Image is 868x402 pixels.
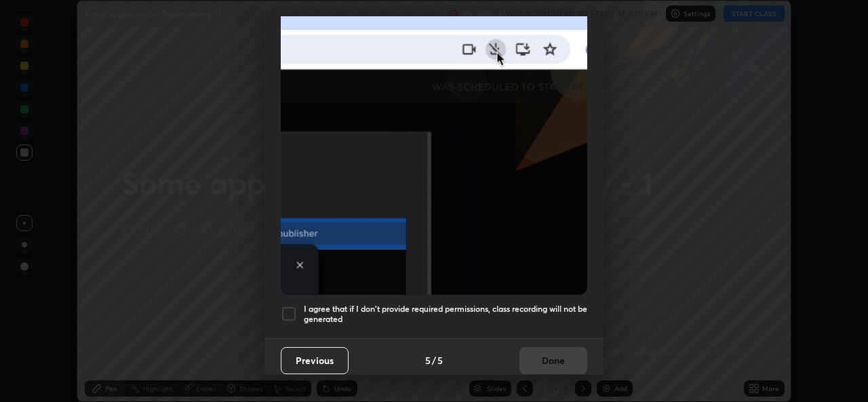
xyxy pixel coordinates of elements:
[437,353,443,367] h4: 5
[304,304,587,325] h5: I agree that if I don't provide required permissions, class recording will not be generated
[425,353,431,367] h4: 5
[281,347,349,374] button: Previous
[432,353,436,367] h4: /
